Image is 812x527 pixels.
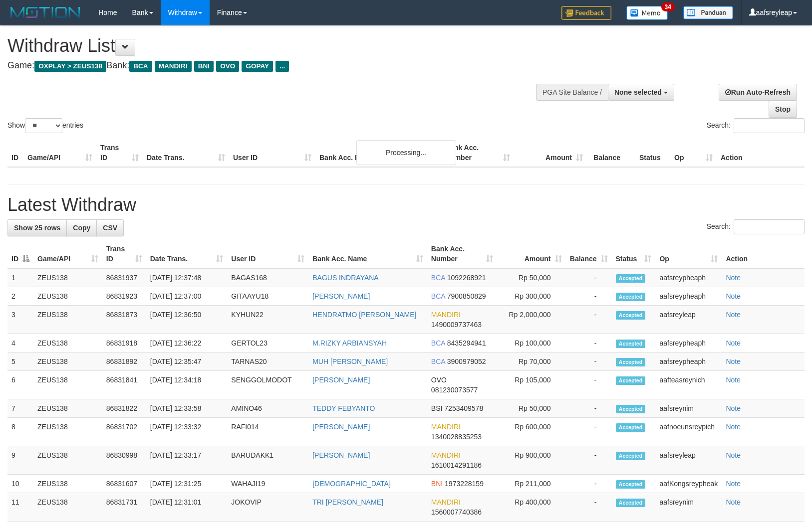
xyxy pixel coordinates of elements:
span: Accepted [616,293,646,301]
th: Action [717,139,805,167]
th: Date Trans. [143,139,229,167]
td: aafsreyleap [655,306,722,334]
span: OVO [216,61,239,72]
span: ... [275,61,289,72]
a: CSV [96,219,124,236]
td: aafnoeunsreypich [655,418,722,446]
label: Search: [707,219,805,234]
span: CSV [103,224,117,232]
th: Bank Acc. Name [315,139,441,167]
th: Bank Acc. Number: activate to sort column ascending [427,240,497,268]
a: TRI [PERSON_NAME] [312,498,383,506]
input: Search: [734,219,805,234]
a: HENDRATMO [PERSON_NAME] [312,311,416,319]
label: Show entries [7,118,83,133]
span: Accepted [616,499,646,507]
td: Rp 105,000 [497,371,566,399]
td: [DATE] 12:37:00 [146,287,228,306]
a: Note [726,404,741,412]
a: BAGUS INDRAYANA [312,274,379,282]
img: Feedback.jpg [561,6,611,20]
td: - [566,334,612,352]
th: Trans ID: activate to sort column ascending [102,240,146,268]
td: WAHAJI19 [227,475,308,493]
td: - [566,399,612,418]
img: panduan.png [683,6,733,19]
td: - [566,418,612,446]
h1: Latest Withdraw [7,195,805,215]
td: Rp 300,000 [497,287,566,306]
td: Rp 50,000 [497,399,566,418]
a: Note [726,357,741,365]
td: 86831702 [102,418,146,446]
span: MANDIRI [431,451,461,459]
span: 34 [661,2,675,11]
td: - [566,371,612,399]
a: [DEMOGRAPHIC_DATA] [312,480,391,488]
img: Button%20Memo.svg [626,6,668,20]
th: Game/API: activate to sort column ascending [33,240,102,268]
th: User ID [229,139,315,167]
td: aafsreypheaph [655,352,722,371]
td: [DATE] 12:33:17 [146,446,228,475]
th: Balance [587,139,635,167]
td: Rp 2,000,000 [497,306,566,334]
a: Run Auto-Refresh [719,84,797,101]
th: Amount [514,139,587,167]
th: Op: activate to sort column ascending [655,240,722,268]
a: M.RIZKY ARBIANSYAH [312,339,387,347]
span: Copy 1340028835253 to clipboard [431,433,482,441]
th: User ID: activate to sort column ascending [227,240,308,268]
span: Copy 8435294941 to clipboard [447,339,486,347]
a: Note [726,339,741,347]
span: Copy 1092268921 to clipboard [447,274,486,282]
td: ZEUS138 [33,352,102,371]
span: Accepted [616,311,646,320]
td: Rp 50,000 [497,268,566,287]
span: MANDIRI [431,311,461,319]
input: Search: [734,118,805,133]
h1: Withdraw List [7,36,532,56]
td: 86831892 [102,352,146,371]
a: Copy [66,219,97,236]
td: aafsreypheaph [655,334,722,352]
td: ZEUS138 [33,287,102,306]
td: aafsreypheaph [655,268,722,287]
a: Note [726,311,741,319]
a: [PERSON_NAME] [312,376,370,384]
td: Rp 70,000 [497,352,566,371]
img: MOTION_logo.png [7,5,83,20]
td: 86831923 [102,287,146,306]
th: ID: activate to sort column descending [7,240,33,268]
th: Bank Acc. Name: activate to sort column ascending [308,240,427,268]
span: Copy 1610014291186 to clipboard [431,461,482,469]
a: MUH [PERSON_NAME] [312,357,388,365]
th: Status: activate to sort column ascending [612,240,656,268]
span: Copy 7900850829 to clipboard [447,292,486,300]
span: Accepted [616,452,646,460]
label: Search: [707,118,805,133]
td: 1 [7,268,33,287]
td: BARUDAKK1 [227,446,308,475]
td: 2 [7,287,33,306]
a: Note [726,498,741,506]
td: - [566,446,612,475]
select: Showentries [25,118,62,133]
a: Note [726,451,741,459]
td: 86831607 [102,475,146,493]
td: aafsreyleap [655,446,722,475]
a: Note [726,274,741,282]
td: KYHUN22 [227,306,308,334]
span: Copy 1490009737463 to clipboard [431,321,482,329]
td: 7 [7,399,33,418]
h4: Game: Bank: [7,61,532,71]
td: 10 [7,475,33,493]
td: [DATE] 12:33:58 [146,399,228,418]
td: [DATE] 12:33:32 [146,418,228,446]
a: Note [726,292,741,300]
td: ZEUS138 [33,399,102,418]
span: Accepted [616,340,646,348]
td: JOKOVIP [227,493,308,522]
td: RAFI014 [227,418,308,446]
span: Accepted [616,423,646,432]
